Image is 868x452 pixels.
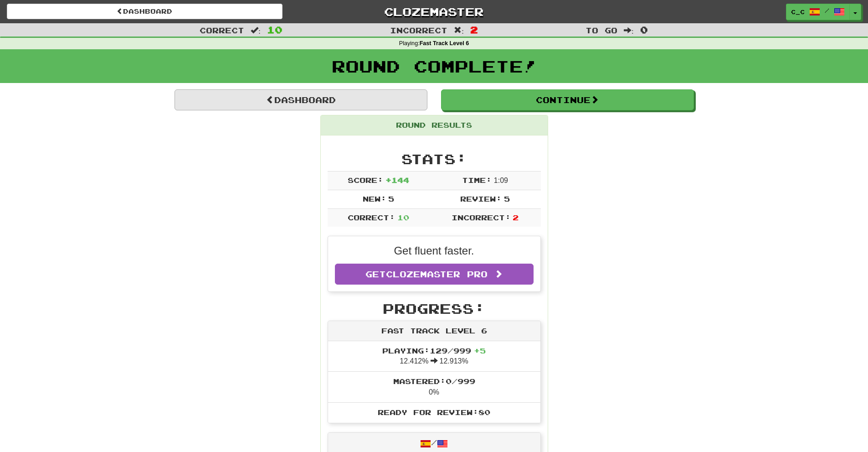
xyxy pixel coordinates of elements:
[251,26,261,34] span: :
[3,57,865,75] h1: Round Complete!
[420,40,469,47] strong: Fast Track Level 6
[321,115,548,135] div: Round Results
[825,7,829,14] span: /
[328,371,540,403] li: 0%
[397,213,409,222] span: 10
[462,176,492,184] span: Time:
[390,26,447,35] span: Incorrect
[393,377,475,385] span: Mastered: 0 / 999
[328,151,541,166] h2: Stats:
[328,321,540,341] div: Fast Track Level 6
[382,346,486,355] span: Playing: 129 / 999
[363,194,386,203] span: New:
[474,346,486,355] span: + 5
[624,26,634,34] span: :
[335,243,534,259] p: Get fluent faster.
[786,4,850,20] a: C_C /
[348,213,395,222] span: Correct:
[175,89,427,110] a: Dashboard
[328,341,540,372] li: 12.412% 12.913%
[388,194,394,203] span: 5
[335,264,534,285] a: GetClozemaster Pro
[513,213,519,222] span: 2
[441,89,694,110] button: Continue
[586,26,617,35] span: To go
[494,177,508,184] span: 1 : 0 9
[640,24,648,35] span: 0
[452,213,511,222] span: Incorrect:
[200,26,244,35] span: Correct
[454,26,464,34] span: :
[470,24,478,35] span: 2
[267,24,282,35] span: 10
[348,176,383,184] span: Score:
[296,4,572,20] a: Clozemaster
[385,176,409,184] span: + 144
[504,194,510,203] span: 5
[386,269,488,279] span: Clozemaster Pro
[7,4,282,19] a: Dashboard
[791,8,805,16] span: C_C
[328,301,541,316] h2: Progress:
[378,408,490,416] span: Ready for Review: 80
[460,194,502,203] span: Review:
